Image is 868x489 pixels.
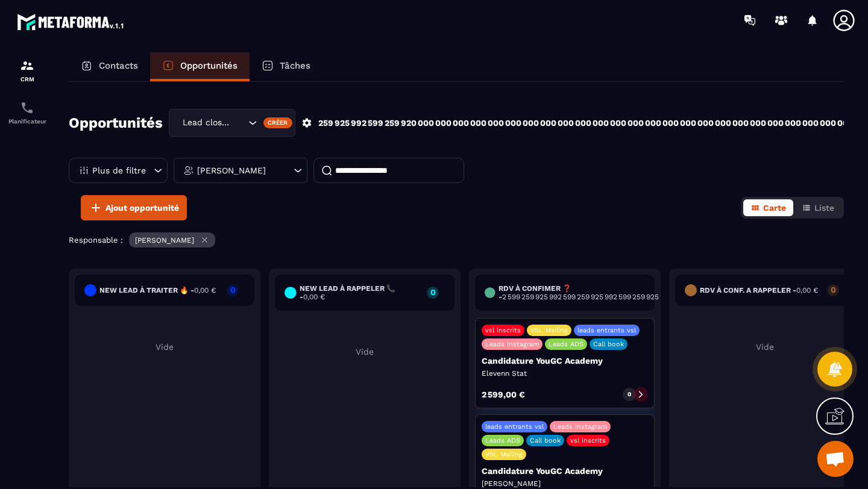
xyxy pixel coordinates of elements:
p: Contacts [99,60,138,71]
p: Elevenn Stat [482,369,648,378]
p: 0 [227,285,239,294]
span: Lead closing [180,116,233,129]
span: 0,00 € [303,293,325,301]
span: 0,00 € [796,286,818,294]
img: logo [17,11,125,33]
a: Tâches [250,52,322,81]
span: 0,00 € [194,286,216,294]
p: 0 [627,390,631,399]
p: Call book [593,340,624,348]
p: leads entrants vsl [485,423,544,431]
button: Carte [743,199,793,216]
p: [PERSON_NAME] [135,236,194,244]
p: Leads Instagram [553,423,607,431]
p: Leads ADS [549,340,583,348]
p: vsl inscrits [485,326,521,334]
h2: Opportunités [69,111,163,135]
button: Liste [794,199,841,216]
p: 0 [827,285,839,294]
img: scheduler [20,101,34,115]
a: schedulerschedulerPlanificateur [3,92,51,134]
span: Liste [814,203,834,213]
h6: New lead à RAPPELER 📞 - [300,284,421,301]
p: Vide [675,342,855,352]
p: Plus de filtre [92,166,146,175]
p: VSL Mailing [485,450,523,458]
a: formationformationCRM [3,49,51,92]
p: 0 [427,288,439,296]
button: Ajout opportunité [81,195,187,220]
p: leads entrants vsl [577,326,636,334]
div: Search for option [169,109,295,137]
p: 2 599,00 € [482,390,525,399]
p: VSL Mailing [530,326,568,334]
p: CRM [3,76,51,83]
p: Planificateur [3,118,51,125]
p: vsl inscrits [570,437,606,444]
p: Candidature YouGC Academy [482,356,648,366]
span: Ajout opportunité [105,202,179,214]
a: Contacts [69,52,150,81]
h6: RDV à conf. A RAPPELER - [700,286,818,294]
p: Vide [275,347,454,357]
p: [PERSON_NAME] [197,166,266,175]
img: formation [20,58,34,73]
p: Candidature YouGC Academy [482,466,648,476]
p: Vide [75,342,254,352]
a: Opportunités [150,52,250,81]
p: [PERSON_NAME] [482,479,648,488]
p: Call book [530,437,561,444]
div: Créer [263,117,293,128]
span: Carte [763,203,786,213]
p: Leads ADS [485,437,520,444]
h6: New lead à traiter 🔥 - [99,286,216,294]
p: Tâches [280,60,310,71]
p: Responsable : [69,235,123,244]
p: Leads Instagram [485,340,539,348]
div: Ouvrir le chat [817,441,854,477]
input: Search for option [233,116,245,129]
p: Opportunités [180,60,237,71]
